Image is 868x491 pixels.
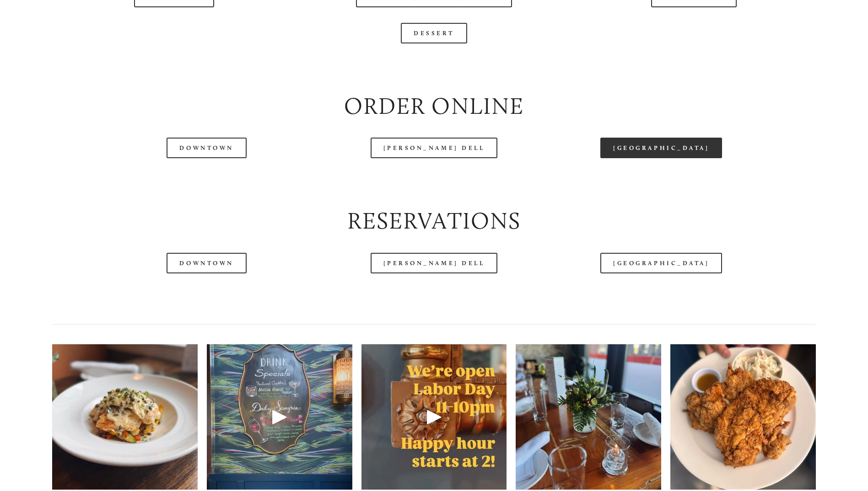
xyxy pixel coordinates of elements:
a: Downtown [167,253,246,273]
a: [PERSON_NAME] Dell [371,253,498,273]
a: [GEOGRAPHIC_DATA] [600,253,722,273]
a: [PERSON_NAME] Dell [371,138,498,158]
a: [GEOGRAPHIC_DATA] [600,138,722,158]
h2: Order Online [52,90,816,123]
h2: Reservations [52,205,816,237]
a: Downtown [167,138,246,158]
